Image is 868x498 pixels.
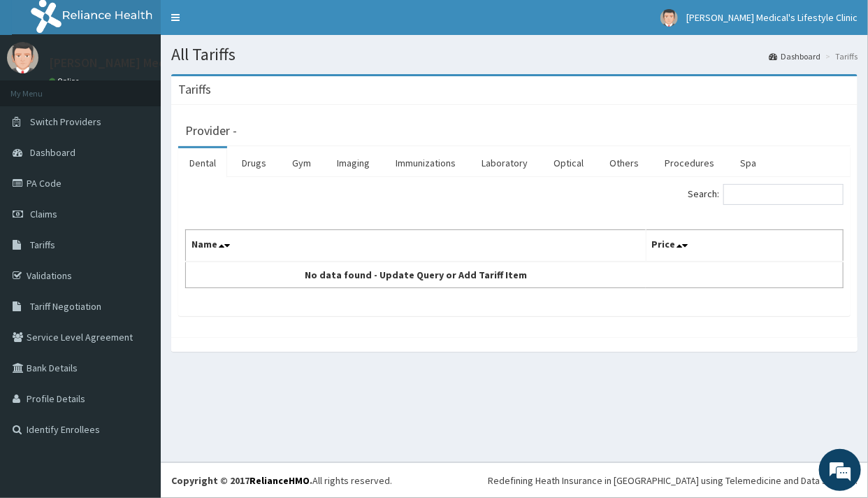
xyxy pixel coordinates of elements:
[542,148,595,178] a: Optical
[769,50,820,62] a: Dashboard
[49,57,277,69] p: [PERSON_NAME] Medical's Lifestyle Clinic
[598,148,650,178] a: Others
[178,148,227,178] a: Dental
[729,148,767,178] a: Spa
[30,300,101,313] span: Tariff Negotiation
[723,184,844,205] input: Search:
[688,184,844,205] label: Search:
[186,230,646,262] th: Name
[822,50,858,62] li: Tariffs
[249,474,310,487] a: RelianceHMO
[281,148,322,178] a: Gym
[186,262,646,288] td: No data found - Update Query or Add Tariff Item
[646,230,843,262] th: Price
[384,148,467,178] a: Immunizations
[326,148,381,178] a: Imaging
[171,474,312,487] strong: Copyright © 2017 .
[653,148,725,178] a: Procedures
[488,474,858,488] div: Redefining Heath Insurance in [GEOGRAPHIC_DATA] using Telemedicine and Data Science!
[49,76,82,86] a: Online
[30,115,101,128] span: Switch Providers
[30,146,75,159] span: Dashboard
[30,239,55,251] span: Tariffs
[660,9,678,27] img: User Image
[231,148,277,178] a: Drugs
[171,45,858,64] h1: All Tariffs
[686,11,858,24] span: [PERSON_NAME] Medical's Lifestyle Clinic
[30,208,57,220] span: Claims
[7,42,38,73] img: User Image
[185,124,237,137] h3: Provider -
[470,148,539,178] a: Laboratory
[178,83,211,96] h3: Tariffs
[161,462,868,498] footer: All rights reserved.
